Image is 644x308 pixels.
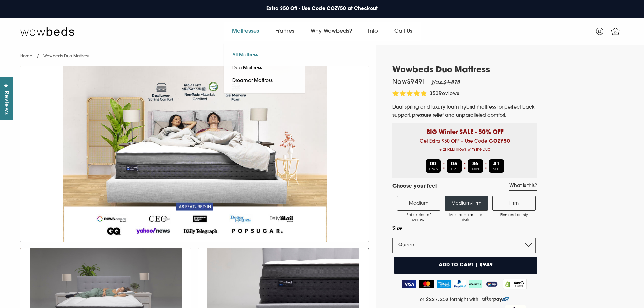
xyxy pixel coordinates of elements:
span: 350 [430,91,439,96]
a: Info [360,22,386,41]
img: AfterPay Logo [469,280,482,288]
label: Medium [397,196,440,211]
a: Call Us [386,22,421,41]
a: 0 [607,23,624,40]
span: Most popular - Just right [448,213,484,222]
img: American Express Logo [437,280,451,288]
a: Mattresses [224,22,267,41]
span: Softer side of perfect [401,213,437,222]
label: Medium-Firm [445,196,488,211]
span: + 2 Pillows with the Duo [398,146,532,154]
img: PayPal Logo [453,280,466,288]
h4: Choose your feel [392,183,437,191]
span: Reviews [2,91,10,115]
label: Firm [492,196,536,211]
a: Home [20,54,32,58]
button: Add to cart | $949 [394,257,537,274]
nav: breadcrumbs [20,45,89,63]
a: Duo Mattress [224,62,270,75]
span: Dual spring and luxury foam hybrid mattress for perfect back support, pressure relief and unparal... [392,105,535,118]
strong: $237.25 [426,297,446,302]
a: Dreamer Mattress [224,75,281,88]
b: 00 [430,162,437,167]
div: HRS [447,159,462,173]
b: 05 [451,162,458,167]
a: What is this? [509,183,537,191]
img: ZipPay Logo [485,280,499,288]
span: or [420,297,424,302]
span: a fortnight with [446,297,478,302]
span: 0 [612,30,619,37]
p: BIG Winter SALE - 50% OFF [398,123,532,137]
div: 350Reviews [392,90,459,98]
a: Frames [267,22,303,41]
span: Wowbeds Duo Mattress [43,54,89,58]
img: Wow Beds Logo [20,27,74,36]
img: Visa Logo [402,280,416,288]
div: DAYS [426,159,441,173]
em: Was $1,898 [431,80,460,85]
img: MasterCard Logo [419,280,434,288]
span: / [37,54,39,58]
span: Firm and comfy [496,213,532,218]
div: SEC [489,159,504,173]
span: Now $949 ! [392,79,424,86]
b: 41 [493,162,500,167]
div: MIN [468,159,483,173]
label: Size [392,224,536,233]
a: or $237.25 a fortnight with [392,294,537,304]
b: FREE [445,148,454,152]
a: Extra $50 Off - Use Code COZY50 at Checkout [263,2,381,16]
img: Shopify secure badge [503,279,527,289]
a: All Mattress [224,49,266,62]
a: Why Wowbeds? [303,22,360,41]
b: COZY50 [489,139,510,144]
span: Reviews [439,91,459,96]
b: 36 [472,162,479,167]
h1: Wowbeds Duo Mattress [392,66,537,75]
span: Get Extra $50 OFF – Use Code: [398,139,532,154]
